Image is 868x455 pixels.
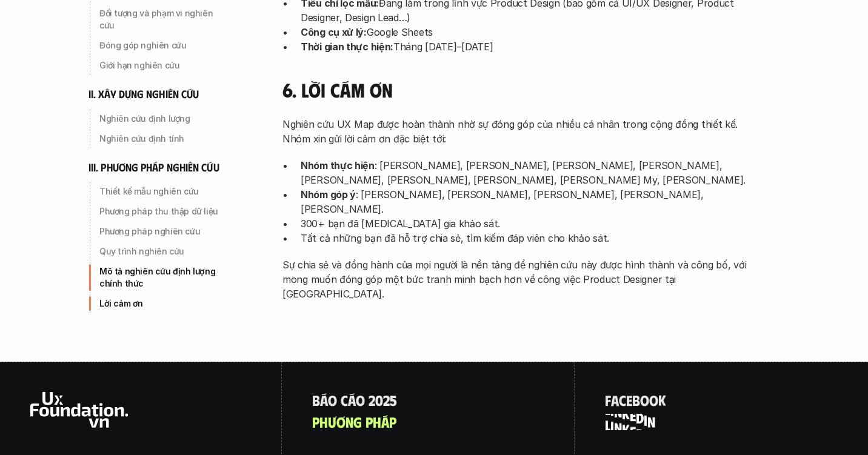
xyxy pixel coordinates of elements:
span: c [341,392,348,408]
span: i [610,402,614,418]
p: 300+ bạn đã [MEDICAL_DATA] gia khảo sát. [301,216,755,231]
p: Giới hạn nghiên cứu [99,59,229,71]
span: o [356,392,365,408]
span: p [389,414,396,430]
span: ư [328,414,336,430]
p: Lời cảm ơn [99,297,229,310]
span: g [353,414,362,430]
span: e [626,392,632,408]
span: e [630,407,636,423]
p: Quy trình nghiên cứu [99,245,229,257]
p: Google Sheets [301,25,755,39]
span: p [312,414,319,430]
span: h [373,414,381,430]
span: d [636,410,644,425]
span: p [366,414,373,430]
p: Sự chia sẻ và đồng hành của mọi người là nền tảng để nghiên cứu này được hình thành và công bố, v... [282,257,755,301]
a: Mô tả nghiên cứu định lượng chính thức [88,262,234,293]
a: Đóng góp nghiên cứu [88,36,234,55]
span: n [346,414,353,430]
p: Đóng góp nghiên cứu [99,39,229,51]
span: o [328,392,337,408]
span: k [622,405,630,421]
span: 2 [383,392,390,408]
p: Tất cả những bạn đã hỗ trợ chia sẻ, tìm kiếm đáp viên cho khảo sát. [301,231,755,245]
span: l [605,401,610,417]
span: i [644,412,647,428]
p: : [PERSON_NAME], [PERSON_NAME], [PERSON_NAME], [PERSON_NAME], [PERSON_NAME], [PERSON_NAME], [PERS... [301,158,755,187]
h6: ii. xây dựng nghiên cứu [88,87,199,101]
strong: Nhóm góp ý [301,188,356,201]
span: a [611,392,619,408]
strong: Thời gian thực hiện: [301,41,393,53]
p: Nghiên cứu định lượng [99,112,229,124]
p: : [PERSON_NAME], [PERSON_NAME], [PERSON_NAME], [PERSON_NAME], [PERSON_NAME]. [301,187,755,216]
a: Nghiên cứu định tính [88,128,234,148]
a: phươngpháp [312,414,396,430]
span: á [348,392,356,408]
a: Phương pháp thu thập dữ liệu [88,202,234,221]
p: Nghiên cứu UX Map được hoàn thành nhờ sự đóng góp của nhiều cá nhân trong cộng đồng thiết kế. Nhó... [282,117,755,146]
span: f [605,392,611,408]
p: Phương pháp thu thập dữ liệu [99,205,229,218]
span: k [658,392,666,408]
span: n [647,414,655,430]
p: Thiết kế mẫu nghiên cứu [99,185,229,198]
a: Quy trình nghiên cứu [88,242,234,261]
a: Giới hạn nghiên cứu [88,56,234,75]
span: á [381,414,389,430]
a: facebook [605,392,666,408]
span: c [619,392,626,408]
a: Đối tượng và phạm vi nghiên cứu [88,4,234,35]
span: ơ [336,414,346,430]
h4: 6. Lời cám ơn [282,78,755,101]
p: Mô tả nghiên cứu định lượng chính thức [99,265,229,290]
span: á [320,392,328,408]
strong: Nhóm thực hiện [301,159,375,171]
span: 0 [375,392,383,408]
p: Đối tượng và phạm vi nghiên cứu [99,7,229,32]
span: o [640,392,649,408]
span: 5 [390,392,397,408]
h6: iii. phương pháp nghiên cứu [88,160,219,174]
span: b [632,392,640,408]
a: linkedin [605,414,655,430]
span: B [312,392,320,408]
a: Phương pháp nghiên cứu [88,222,234,241]
span: n [614,404,622,419]
strong: Công cụ xử lý: [301,26,367,38]
span: o [649,392,658,408]
p: Phương pháp nghiên cứu [99,225,229,237]
a: Thiết kế mẫu nghiên cứu [88,182,234,201]
a: Nghiên cứu định lượng [88,108,234,128]
p: Nghiên cứu định tính [99,132,229,144]
span: h [319,414,328,430]
p: Tháng [DATE]–[DATE] [301,39,755,54]
a: Lời cảm ơn [88,294,234,313]
span: 2 [369,392,375,408]
a: Báocáo2025 [312,392,397,408]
